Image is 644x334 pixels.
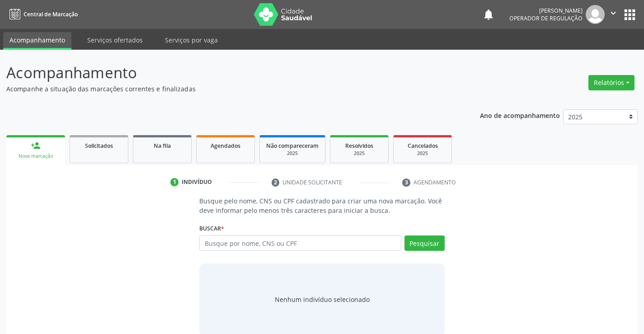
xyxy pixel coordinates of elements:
[509,7,583,14] div: [PERSON_NAME]
[404,235,445,251] button: Pesquisar
[211,142,240,150] span: Agendados
[170,178,179,186] div: 1
[6,84,448,94] p: Acompanhe a situação das marcações correntes e finalizadas
[586,5,605,24] img: img
[24,10,78,18] span: Central de Marcação
[345,142,373,150] span: Resolvidos
[182,178,212,186] div: Indivíduo
[266,142,319,150] span: Não compareceram
[605,5,622,24] button: 
[266,150,319,157] div: 2025
[81,32,149,48] a: Serviços ofertados
[622,7,638,23] button: apps
[199,235,401,251] input: Busque por nome, CNS ou CPF
[85,142,113,150] span: Solicitados
[3,32,71,50] a: Acompanhamento
[480,109,560,121] p: Ano de acompanhamento
[6,61,448,84] p: Acompanhamento
[408,142,438,150] span: Cancelados
[159,32,224,48] a: Serviços por vaga
[13,153,59,160] div: Nova marcação
[199,196,444,215] p: Busque pelo nome, CNS ou CPF cadastrado para criar uma nova marcação. Você deve informar pelo men...
[31,141,41,151] div: person_add
[275,295,370,304] div: Nenhum indivíduo selecionado
[588,75,635,90] button: Relatórios
[400,150,445,157] div: 2025
[337,150,382,157] div: 2025
[509,14,583,22] span: Operador de regulação
[154,142,171,150] span: Na fila
[6,7,78,22] a: Central de Marcação
[199,221,224,235] label: Buscar
[608,8,618,18] i: 
[482,8,495,21] button: notifications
